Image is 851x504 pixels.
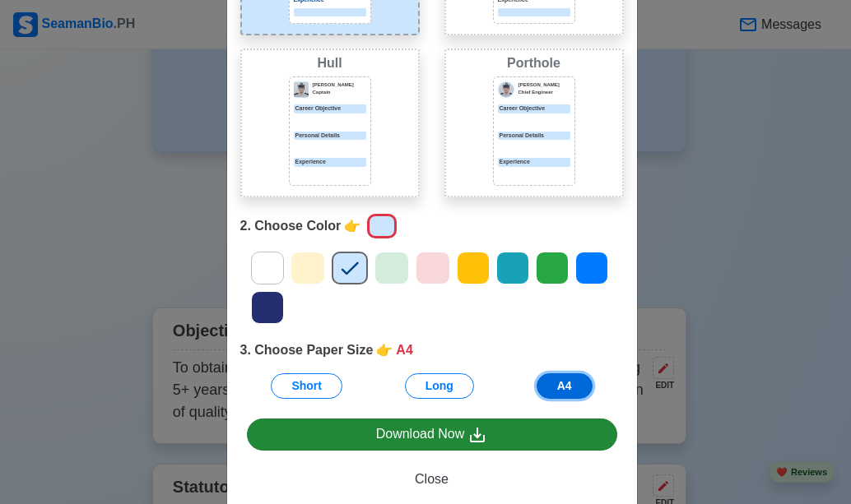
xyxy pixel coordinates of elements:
[396,340,412,360] span: A4
[519,81,570,89] p: [PERSON_NAME]
[519,89,570,96] p: Chief Engineer
[537,373,593,399] button: A4
[376,340,393,360] span: point
[498,104,570,113] div: Career Objective
[271,373,342,399] button: Short
[498,132,570,141] div: Personal Details
[245,53,415,73] div: Hull
[376,424,488,445] div: Download Now
[313,89,366,96] p: Captain
[247,464,617,495] button: Close
[405,373,474,399] button: Long
[415,472,449,486] span: Close
[449,53,619,73] div: Porthole
[344,216,360,236] span: point
[240,340,624,360] div: 3. Choose Paper Size
[294,132,366,141] p: Personal Details
[313,81,366,89] p: [PERSON_NAME]
[294,104,366,113] p: Career Objective
[247,418,617,451] a: Download Now
[240,210,624,242] div: 2. Choose Color
[498,158,570,167] div: Experience
[294,158,366,167] p: Experience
